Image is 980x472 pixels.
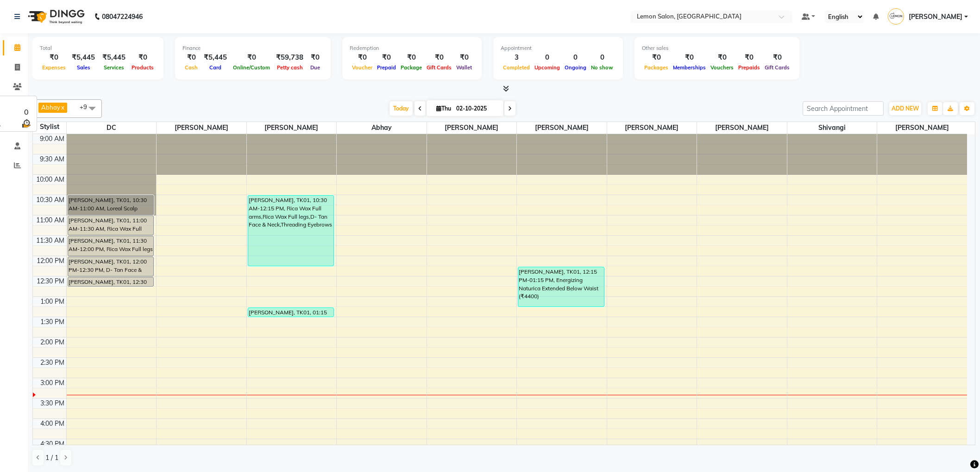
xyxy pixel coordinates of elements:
div: 11:00 AM [34,215,66,225]
div: ₹5,445 [99,52,129,63]
span: [PERSON_NAME] [607,122,697,134]
span: Card [207,64,224,71]
div: 4:00 PM [38,419,66,429]
div: [PERSON_NAME], TK01, 12:30 PM-12:45 PM, Threading Eyebrows [68,277,154,286]
input: Search Appointment [803,101,884,116]
span: Prepaids [736,64,762,71]
span: ADD NEW [892,105,919,112]
div: 3:00 PM [38,378,66,388]
div: 9:30 AM [38,154,66,164]
div: ₹0 [424,52,454,63]
div: ₹0 [231,52,272,63]
div: 2:00 PM [38,337,66,347]
div: ₹59,738 [272,52,307,63]
div: 3 [501,52,532,63]
span: [PERSON_NAME] [427,122,517,134]
div: 9:00 AM [38,134,66,144]
div: Stylist [33,122,66,132]
div: 4:30 PM [38,439,66,449]
span: [PERSON_NAME] [877,122,967,134]
span: Expenses [40,64,68,71]
span: Services [101,64,126,71]
div: 1:30 PM [38,317,66,327]
span: Voucher [350,64,375,71]
div: 10:30 AM [34,195,66,205]
span: [PERSON_NAME] [247,122,337,134]
span: Petty cash [275,64,305,71]
div: ₹0 [350,52,375,63]
div: ₹0 [375,52,398,63]
span: Abhay [337,122,427,134]
span: Packages [642,64,671,71]
img: Jenny Shah [888,8,904,25]
div: ₹0 [182,52,200,63]
span: Gift Cards [762,64,792,71]
div: Finance [182,44,323,52]
div: ₹0 [307,52,323,63]
span: Wallet [454,64,474,71]
span: Vouchers [708,64,736,71]
div: 0 [532,52,562,63]
span: No show [589,64,616,71]
div: 3:30 PM [38,398,66,408]
div: ₹0 [40,52,68,63]
div: [PERSON_NAME], TK01, 01:15 PM-01:30 PM, Bead wax Chin/Upper lip/Lower lip/Outer Nose (₹275) [248,308,334,317]
span: Today [389,101,413,116]
div: [PERSON_NAME], TK01, 12:00 PM-12:30 PM, D- Tan Face & Neck [68,257,154,276]
div: 0 [562,52,589,63]
span: [PERSON_NAME] [697,122,787,134]
span: Cash [182,64,200,71]
span: [PERSON_NAME] [157,122,246,134]
span: DC [67,122,157,134]
button: ADD NEW [889,102,921,115]
div: [PERSON_NAME], TK01, 10:30 AM-11:00 AM, Loreal Scalp Advance Treatment ([DEMOGRAPHIC_DATA]) [68,196,154,215]
span: Due [308,64,322,71]
div: ₹0 [129,52,156,63]
div: 0 [20,106,32,117]
span: [PERSON_NAME] [909,12,962,22]
span: +9 [80,103,94,110]
span: Memberships [671,64,708,71]
span: Gift Cards [424,64,454,71]
img: wait_time.png [20,117,32,129]
span: 1 / 1 [45,453,58,463]
div: ₹5,445 [200,52,231,63]
span: Shivangi [787,122,877,134]
span: Prepaid [375,64,398,71]
div: ₹0 [642,52,671,63]
span: Sales [75,64,93,71]
div: 2:30 PM [38,358,66,368]
div: [PERSON_NAME], TK01, 11:00 AM-11:30 AM, Rica Wax Full arms [68,216,154,235]
span: Abhay [41,104,60,111]
div: ₹0 [671,52,708,63]
div: ₹5,445 [68,52,99,63]
div: [PERSON_NAME], TK01, 12:15 PM-01:15 PM, Energizing Naturica Extended Below Waist (₹4400) [518,267,604,306]
div: 0 [589,52,616,63]
span: Completed [501,64,532,71]
div: Appointment [501,44,616,52]
div: 12:30 PM [35,276,66,286]
div: 12:00 PM [35,256,66,266]
div: Total [40,44,156,52]
div: ₹0 [762,52,792,63]
b: 08047224946 [102,4,143,30]
span: [PERSON_NAME] [517,122,607,134]
div: [PERSON_NAME], TK01, 10:30 AM-12:15 PM, Rica Wax Full arms,Rica Wax Full legs,D- Tan Face & Neck,... [248,196,334,266]
a: x [60,104,64,111]
img: logo [24,4,87,30]
span: Ongoing [562,64,589,71]
div: [PERSON_NAME], TK01, 11:30 AM-12:00 PM, Rica Wax Full legs [68,236,154,256]
div: ₹0 [454,52,474,63]
input: 2025-10-02 [453,102,500,116]
div: ₹0 [398,52,424,63]
div: ₹0 [736,52,762,63]
span: Package [398,64,424,71]
div: ₹0 [708,52,736,63]
span: Upcoming [532,64,562,71]
span: Thu [434,105,453,112]
div: 1:00 PM [38,297,66,306]
div: 11:30 AM [34,236,66,245]
div: Other sales [642,44,792,52]
div: 10:00 AM [34,175,66,184]
span: Products [129,64,156,71]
